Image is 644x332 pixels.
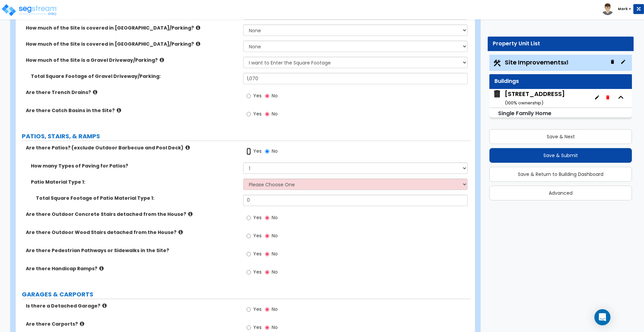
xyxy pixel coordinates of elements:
[253,232,262,239] span: Yes
[31,179,238,185] label: Patio Material Type 1:
[505,90,565,107] div: [STREET_ADDRESS]
[265,92,269,100] input: No
[160,57,164,62] i: click for more info!
[272,232,278,239] span: No
[489,148,632,163] button: Save & Submit
[272,110,278,117] span: No
[272,306,278,313] span: No
[31,162,238,169] label: How many Types of Paving for Patios?
[26,302,238,309] label: Is there a Detached Garage?
[265,306,269,313] input: No
[253,92,262,99] span: Yes
[253,250,262,257] span: Yes
[493,90,501,98] img: building.svg
[36,195,238,201] label: Total Square Footage of Patio Material Type 1:
[26,229,238,236] label: Are there Outdoor Wood Stairs detached from the House?
[26,144,238,151] label: Are there Patios? (exclude Outdoor Barbecue and Pool Deck)
[265,214,269,222] input: No
[247,110,251,118] input: Yes
[1,3,58,17] img: logo_pro_r.png
[253,148,262,154] span: Yes
[272,148,278,154] span: No
[253,110,262,117] span: Yes
[26,265,238,272] label: Are there Handicap Ramps?
[26,247,238,254] label: Are there Pedestrian Pathways or Sidewalks in the Site?
[564,59,568,66] small: x1
[178,230,183,235] i: click for more info!
[505,58,568,66] span: Site Improvements
[498,109,551,117] small: Single Family Home
[493,40,629,48] div: Property Unit List
[253,306,262,313] span: Yes
[80,321,84,326] i: click for more info!
[247,306,251,313] input: Yes
[272,250,278,257] span: No
[247,92,251,100] input: Yes
[272,269,278,275] span: No
[26,41,238,47] label: How much of the Site is covered in [GEOGRAPHIC_DATA]/Parking?
[26,89,238,96] label: Are there Trench Drains?
[494,78,627,85] div: Buildings
[272,214,278,221] span: No
[26,211,238,218] label: Are there Outdoor Concrete Stairs detached from the House?
[247,232,251,240] input: Yes
[265,269,269,276] input: No
[253,269,262,275] span: Yes
[22,132,471,141] label: PATIOS, STAIRS, & RAMPS
[247,269,251,276] input: Yes
[26,57,238,63] label: How much of the Site is a Gravel Driveway/Parking?
[265,250,269,258] input: No
[102,303,107,308] i: click for more info!
[272,92,278,99] span: No
[26,25,238,31] label: How much of the Site is covered in [GEOGRAPHIC_DATA]/Parking?
[185,145,190,150] i: click for more info!
[26,321,238,327] label: Are there Carports?
[493,90,565,107] span: 1200 Meridian St
[265,324,269,331] input: No
[594,309,610,325] div: Open Intercom Messenger
[618,6,628,11] b: Mark
[253,324,262,331] span: Yes
[196,41,200,46] i: click for more info!
[265,110,269,118] input: No
[188,211,193,217] i: click for more info!
[22,290,471,299] label: GARAGES & CARPORTS
[265,148,269,155] input: No
[489,167,632,182] button: Save & Return to Building Dashboard
[493,59,501,67] img: Construction.png
[489,129,632,144] button: Save & Next
[196,25,200,30] i: click for more info!
[247,250,251,258] input: Yes
[265,232,269,240] input: No
[99,266,104,271] i: click for more info!
[272,324,278,331] span: No
[31,73,238,80] label: Total Square Footage of Gravel Driveway/Parking:
[505,100,543,106] small: ( 100 % ownership)
[26,107,238,114] label: Are there Catch Basins in the Site?
[247,148,251,155] input: Yes
[117,108,121,113] i: click for more info!
[247,324,251,331] input: Yes
[93,90,97,95] i: click for more info!
[489,186,632,200] button: Advanced
[247,214,251,222] input: Yes
[602,3,613,15] img: avatar.png
[253,214,262,221] span: Yes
